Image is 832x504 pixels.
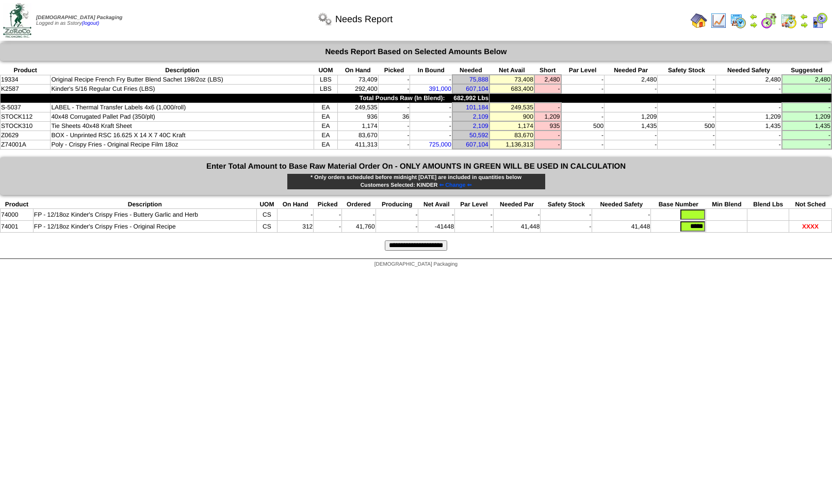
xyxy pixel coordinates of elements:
[314,209,342,221] td: -
[378,121,410,131] td: -
[376,200,418,209] th: Producing
[314,200,342,209] th: Picked
[1,140,51,149] td: Z74001A
[378,84,410,93] td: -
[337,84,378,93] td: 292,400
[455,200,494,209] th: Par Level
[782,131,831,140] td: -
[376,209,418,221] td: -
[658,140,715,149] td: -
[534,103,561,112] td: -
[376,221,418,233] td: -
[490,66,534,75] th: Net Avail
[1,200,34,209] th: Product
[438,182,472,188] a: ⇐ Change ⇐
[410,121,452,131] td: -
[33,200,256,209] th: Description
[1,66,51,75] th: Product
[605,131,658,140] td: -
[314,121,338,131] td: EA
[658,121,715,131] td: 500
[410,112,452,121] td: -
[561,75,605,84] td: -
[541,209,592,221] td: -
[561,131,605,140] td: -
[256,221,277,233] td: CS
[378,131,410,140] td: -
[800,21,808,29] img: arrowright.gif
[51,66,314,75] th: Description
[81,21,99,26] a: (logout)
[51,121,314,131] td: Tie Sheets 40x48 Kraft Sheet
[541,221,592,233] td: -
[782,84,831,93] td: -
[335,14,393,25] span: Needs Report
[490,140,534,149] td: 1,136,313
[418,209,455,221] td: -
[1,103,51,112] td: S-5037
[715,112,782,121] td: 1,209
[418,200,455,209] th: Net Avail
[782,103,831,112] td: -
[256,209,277,221] td: CS
[534,140,561,149] td: -
[337,121,378,131] td: 1,174
[337,66,378,75] th: On Hand
[418,221,455,233] td: -41448
[534,121,561,131] td: 935
[493,200,541,209] th: Needed Par
[278,221,314,233] td: 312
[378,140,410,149] td: -
[561,103,605,112] td: -
[658,75,715,84] td: -
[378,112,410,121] td: 36
[466,85,488,92] a: 607,104
[410,103,452,112] td: -
[730,12,746,29] img: calendarprod.gif
[605,84,658,93] td: -
[561,121,605,131] td: 500
[1,93,490,103] td: Total Pounds Raw (In Blend): 682,992 Lbs
[715,66,782,75] th: Needed Safety
[337,75,378,84] td: 73,409
[429,141,451,148] a: 725,000
[605,112,658,121] td: 1,209
[51,131,314,140] td: BOX - Unprinted RSC 16.625 X 14 X 7 40C Kraft
[658,112,715,121] td: -
[710,12,727,29] img: line_graph.gif
[278,209,314,221] td: -
[342,221,376,233] td: 41,760
[469,132,488,139] a: 50,592
[490,131,534,140] td: 83,670
[490,75,534,84] td: 73,408
[782,75,831,84] td: 2,480
[278,200,314,209] th: On Hand
[317,11,333,27] img: workflow.png
[715,75,782,84] td: 2,480
[469,76,488,83] a: 75,888
[1,84,51,93] td: K2587
[314,140,338,149] td: EA
[605,75,658,84] td: 2,480
[493,209,541,221] td: -
[337,103,378,112] td: 249,535
[490,103,534,112] td: 249,535
[337,140,378,149] td: 411,313
[789,200,832,209] th: Not Sched
[715,121,782,131] td: 1,435
[592,209,651,221] td: -
[749,21,758,29] img: arrowright.gif
[782,66,831,75] th: Suggested
[36,15,122,21] span: [DEMOGRAPHIC_DATA] Packaging
[455,221,494,233] td: -
[561,84,605,93] td: -
[342,200,376,209] th: Ordered
[51,103,314,112] td: LABEL - Thermal Transfer Labels 4x6 (1,000/roll)
[715,131,782,140] td: -
[605,66,658,75] th: Needed Par
[605,140,658,149] td: -
[534,112,561,121] td: 1,209
[342,209,376,221] td: -
[1,121,51,131] td: STOCK310
[605,121,658,131] td: 1,435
